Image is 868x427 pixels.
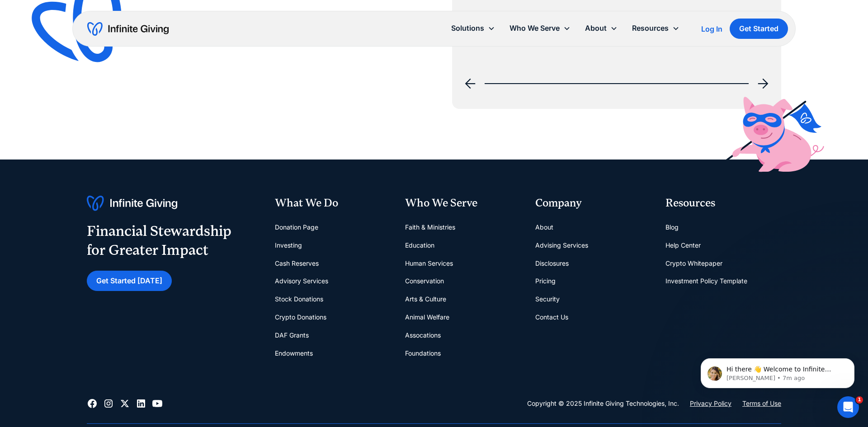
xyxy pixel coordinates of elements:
[856,396,863,404] span: 1
[502,19,578,38] div: Who We Serve
[730,19,788,39] a: Get Started
[275,218,318,236] a: Donation Page
[701,23,722,34] a: Log In
[451,22,484,34] div: Solutions
[509,22,560,34] div: Who We Serve
[405,344,441,362] a: Foundations
[665,254,722,272] a: Crypto Whitepaper
[665,218,679,236] a: Blog
[275,308,326,326] a: Crypto Donations
[837,396,859,418] iframe: Intercom live chat
[742,398,781,409] a: Terms of Use
[405,196,521,211] div: Who We Serve
[535,290,560,308] a: Security
[459,73,481,94] div: previous slide
[87,22,169,36] a: home
[275,254,319,272] a: Cash Reserves
[690,398,731,409] a: Privacy Policy
[405,218,455,236] a: Faith & Ministries
[87,271,172,291] a: Get Started [DATE]
[625,19,687,38] div: Resources
[585,22,607,34] div: About
[535,196,651,211] div: Company
[275,290,323,308] a: Stock Donations
[444,19,502,38] div: Solutions
[405,236,434,254] a: Education
[405,290,446,308] a: Arts & Culture
[665,272,747,290] a: Investment Policy Template
[752,73,774,94] div: next slide
[87,222,231,259] div: Financial Stewardship for Greater Impact
[535,236,588,254] a: Advising Services
[578,19,625,38] div: About
[275,272,328,290] a: Advisory Services
[405,326,441,344] a: Assocations
[665,236,701,254] a: Help Center
[405,308,449,326] a: Animal Welfare
[275,326,309,344] a: DAF Grants
[687,339,868,403] iframe: Intercom notifications message
[527,398,679,409] div: Copyright © 2025 Infinite Giving Technologies, Inc.
[275,196,391,211] div: What We Do
[535,218,553,236] a: About
[632,22,669,34] div: Resources
[405,272,444,290] a: Conservation
[701,25,722,33] div: Log In
[535,308,568,326] a: Contact Us
[665,196,781,211] div: Resources
[275,236,302,254] a: Investing
[405,254,453,272] a: Human Services
[535,272,556,290] a: Pricing
[275,344,313,362] a: Endowments
[535,254,569,272] a: Disclosures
